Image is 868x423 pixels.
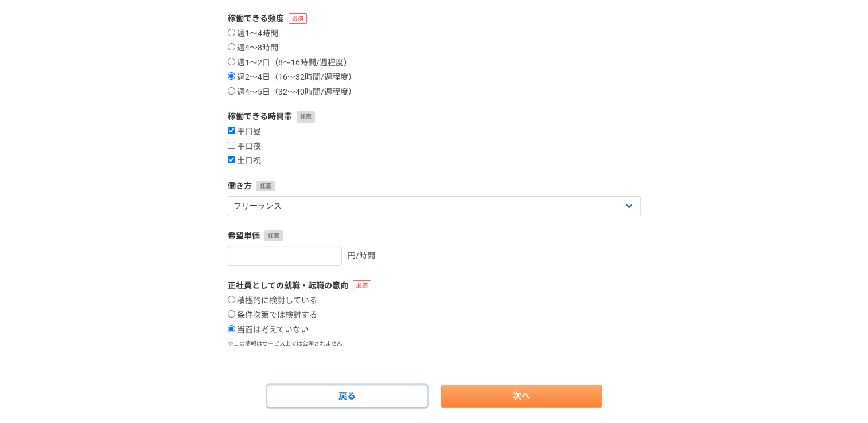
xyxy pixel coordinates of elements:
label: 働き方 [228,180,641,192]
label: 平日夜 [228,142,261,152]
label: 正社員としての就職・転職の意向 [228,280,641,292]
input: 当面は考えていない [228,325,235,332]
input: 積極的に検討している [228,296,235,303]
input: 平日夜 [228,142,235,149]
label: 積極的に検討している [228,296,317,306]
label: 週1〜4時間 [228,29,278,39]
label: 条件次第では検討する [228,310,317,320]
label: 当面は考えていない [228,325,309,335]
label: 週1〜2日（8〜16時間/週程度） [228,58,352,68]
label: 希望単価 [228,230,641,242]
label: 週4〜8時間 [228,43,278,53]
input: 週1〜2日（8〜16時間/週程度） [228,58,235,65]
input: 週1〜4時間 [228,29,235,36]
p: ※この情報はサービス上では公開されません [228,339,641,348]
label: 稼働できる時間帯 [228,111,641,123]
label: 週4〜5日（32〜40時間/週程度） [228,87,356,97]
input: 条件次第では検討する [228,310,235,318]
label: 週2〜4日（16〜32時間/週程度） [228,72,356,83]
label: 平日昼 [228,127,261,137]
input: 週2〜4日（16〜32時間/週程度） [228,72,235,80]
input: 週4〜8時間 [228,43,235,50]
label: 稼働できる頻度 [228,13,641,25]
input: 土日祝 [228,156,235,163]
a: 次へ [441,385,602,408]
a: 戻る [267,385,427,408]
input: 平日昼 [228,127,235,134]
input: 週4〜5日（32〜40時間/週程度） [228,87,235,95]
span: 円/時間 [348,251,375,260]
label: 土日祝 [228,156,261,166]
